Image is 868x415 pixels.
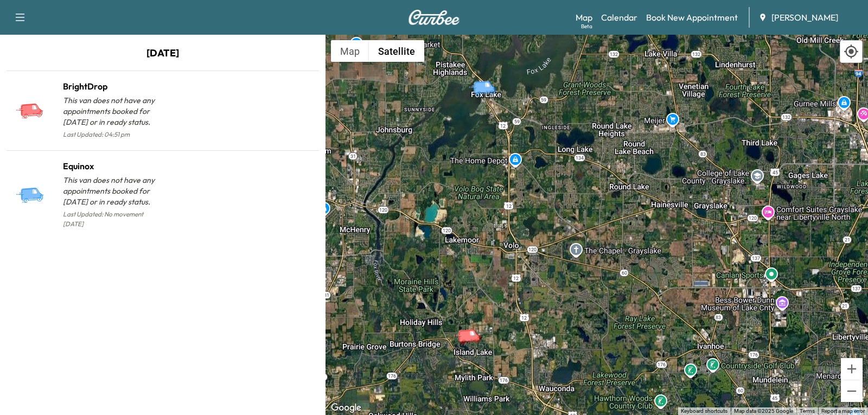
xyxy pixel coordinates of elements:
[576,11,592,24] a: MapBeta
[646,11,738,24] a: Book New Appointment
[63,207,163,231] p: Last Updated: No movement [DATE]
[841,380,863,402] button: Zoom out
[821,408,865,414] a: Report a map error
[63,80,163,93] h1: BrightDrop
[841,358,863,380] button: Zoom in
[331,40,369,62] button: Show street map
[408,10,460,25] img: Curbee Logo
[453,317,491,336] gmp-advanced-marker: BrightDrop
[581,22,592,30] div: Beta
[369,40,424,62] button: Show satellite imagery
[840,40,863,63] div: Recenter map
[601,11,637,24] a: Calendar
[681,407,727,415] button: Keyboard shortcuts
[328,401,364,415] img: Google
[734,408,793,414] span: Map data ©2025 Google
[771,11,838,24] span: [PERSON_NAME]
[800,408,815,414] a: Terms (opens in new tab)
[63,159,163,173] h1: Equinox
[468,69,506,88] gmp-advanced-marker: Equinox
[328,401,364,415] a: Open this area in Google Maps (opens a new window)
[63,95,163,127] p: This van does not have any appointments booked for [DATE] or in ready status.
[63,127,163,142] p: Last Updated: 04:51 pm
[63,175,163,207] p: This van does not have any appointments booked for [DATE] or in ready status.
